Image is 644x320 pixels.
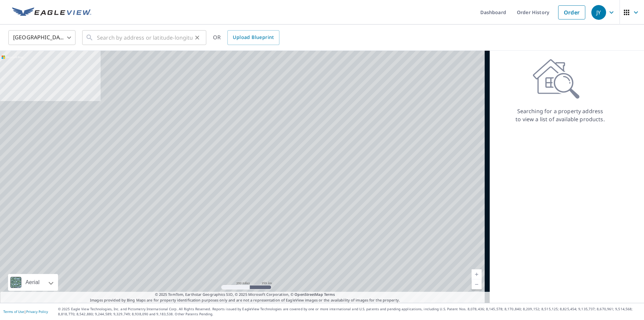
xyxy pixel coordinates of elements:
a: OpenStreetMap [294,292,323,297]
a: Privacy Policy [26,309,48,314]
p: | [3,310,48,314]
a: Terms of Use [3,309,24,314]
div: [GEOGRAPHIC_DATA] [8,28,75,47]
a: Current Level 5, Zoom Out [472,279,482,289]
div: Aerial [23,274,42,291]
a: Current Level 5, Zoom In [472,269,482,279]
span: Upload Blueprint [233,33,274,42]
div: JY [591,5,606,20]
a: Upload Blueprint [227,30,279,45]
p: Searching for a property address to view a list of available products. [515,107,605,123]
div: Aerial [8,274,58,291]
input: Search by address or latitude-longitude [97,28,193,47]
a: Order [558,5,585,19]
div: OR [213,30,279,45]
p: © 2025 Eagle View Technologies, Inc. and Pictometry International Corp. All Rights Reserved. Repo... [58,307,641,317]
button: Clear [193,33,202,42]
img: EV Logo [12,7,91,17]
span: © 2025 TomTom, Earthstar Geographics SIO, © 2025 Microsoft Corporation, © [155,292,335,298]
a: Terms [324,292,335,297]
